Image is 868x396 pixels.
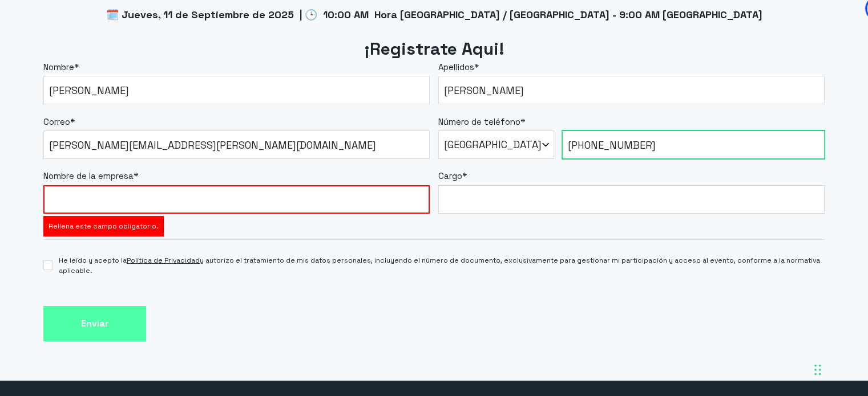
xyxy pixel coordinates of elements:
a: Política de Privacidad [127,256,200,265]
div: Arrastrar [814,353,821,387]
h2: ¡Registrate Aqui! [43,38,825,61]
iframe: Chat Widget [663,251,868,396]
label: Rellena este campo obligatorio. [49,221,159,231]
span: Apellidos [438,62,474,72]
span: Nombre de la empresa [43,170,134,181]
span: Cargo [438,170,462,181]
span: Nombre [43,62,74,72]
span: Número de teléfono [438,116,520,127]
div: Widget de chat [663,251,868,396]
input: Enviar [43,306,146,342]
span: Correo [43,116,70,127]
span: 🗓️ Jueves, 11 de Septiembre de 2025 | 🕒 10:00 AM Hora [GEOGRAPHIC_DATA] / [GEOGRAPHIC_DATA] - 9:0... [106,8,762,21]
input: He leído y acepto laPolítica de Privacidady autorizo el tratamiento de mis datos personales, incl... [43,260,53,270]
span: He leído y acepto la y autorizo el tratamiento de mis datos personales, incluyendo el número de d... [59,255,825,276]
